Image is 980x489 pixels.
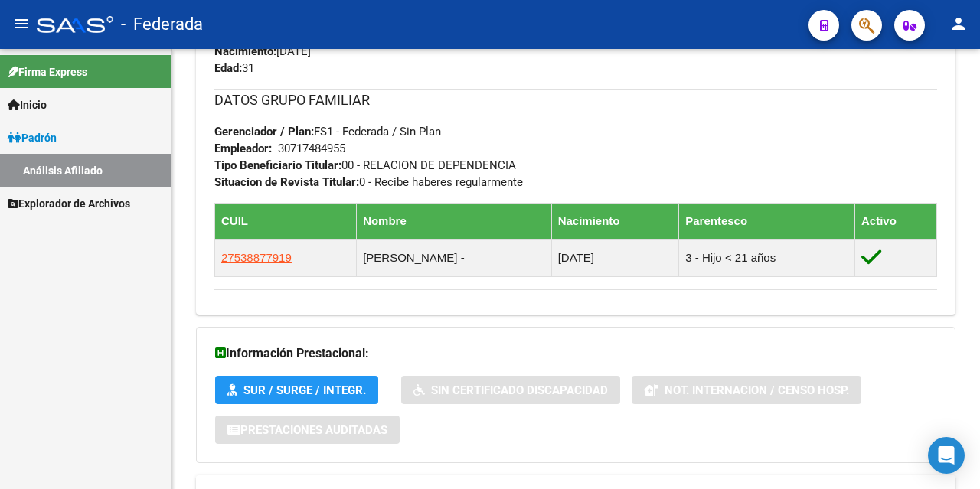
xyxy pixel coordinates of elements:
th: Nacimiento [551,203,679,239]
div: Open Intercom Messenger [928,437,965,474]
span: Prestaciones Auditadas [240,423,387,437]
h3: Información Prestacional: [215,343,936,364]
th: Parentesco [679,203,855,239]
span: [DATE] [214,44,311,58]
span: Explorador de Archivos [8,195,130,212]
div: 30717484955 [278,140,345,157]
strong: Gerenciador / Plan: [214,125,314,139]
td: [DATE] [551,239,679,276]
span: 31 [214,61,254,75]
span: Not. Internacion / Censo Hosp. [665,383,849,397]
th: Activo [854,203,936,239]
strong: Situacion de Revista Titular: [214,175,359,189]
strong: Nacimiento: [214,44,276,58]
span: 00 - RELACION DE DEPENDENCIA [214,158,516,172]
span: Padrón [8,129,57,146]
span: Inicio [8,96,47,113]
th: CUIL [215,203,357,239]
button: Prestaciones Auditadas [215,416,400,444]
button: Not. Internacion / Censo Hosp. [632,376,861,404]
strong: Tipo Beneficiario Titular: [214,158,341,172]
span: FS1 - Federada / Sin Plan [214,125,441,139]
span: SUR / SURGE / INTEGR. [243,383,366,397]
td: [PERSON_NAME] - [357,239,552,276]
strong: Edad: [214,61,242,75]
th: Nombre [357,203,552,239]
button: Sin Certificado Discapacidad [401,376,620,404]
span: - Federada [121,8,203,41]
span: 0 - Recibe haberes regularmente [214,175,523,189]
mat-icon: person [949,15,968,33]
h3: DATOS GRUPO FAMILIAR [214,90,937,111]
mat-icon: menu [12,15,31,33]
span: 27538877919 [221,251,292,264]
span: Sin Certificado Discapacidad [431,383,608,397]
strong: Empleador: [214,142,272,155]
td: 3 - Hijo < 21 años [679,239,855,276]
button: SUR / SURGE / INTEGR. [215,376,378,404]
span: Firma Express [8,64,87,80]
